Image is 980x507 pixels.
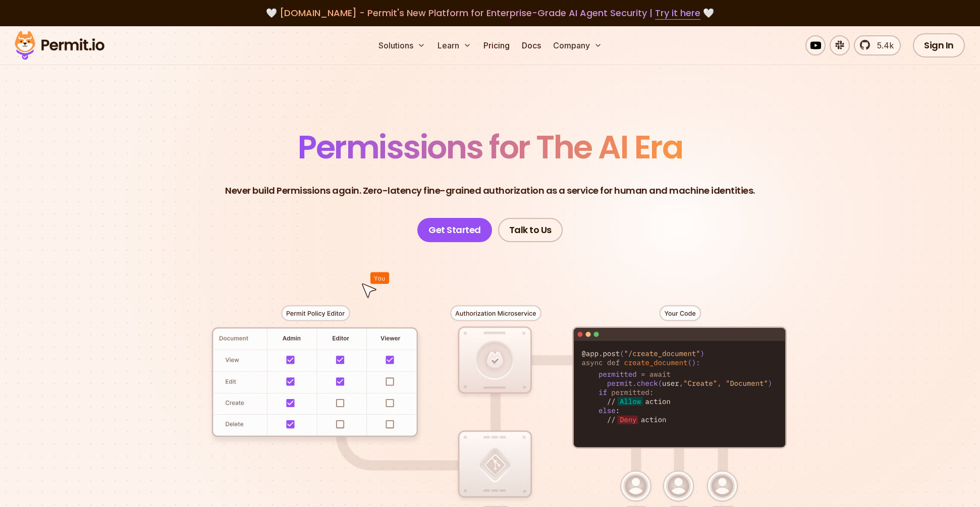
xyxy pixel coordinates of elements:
button: Solutions [374,35,429,55]
img: Permit logo [10,28,109,63]
button: Learn [433,35,475,55]
button: Company [549,35,606,55]
a: 5.4k [854,35,901,55]
a: Sign In [913,33,965,58]
div: 🤍 🤍 [24,6,956,20]
a: Docs [518,35,545,55]
a: Try it here [655,7,700,20]
span: [DOMAIN_NAME] - Permit's New Platform for Enterprise-Grade AI Agent Security | [280,7,700,19]
a: Pricing [479,35,514,55]
p: Never build Permissions again. Zero-latency fine-grained authorization as a service for human and... [225,184,755,198]
a: Get Started [417,218,492,242]
span: Permissions for The AI Era [298,125,682,170]
a: Talk to Us [498,218,563,242]
span: 5.4k [871,39,894,51]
